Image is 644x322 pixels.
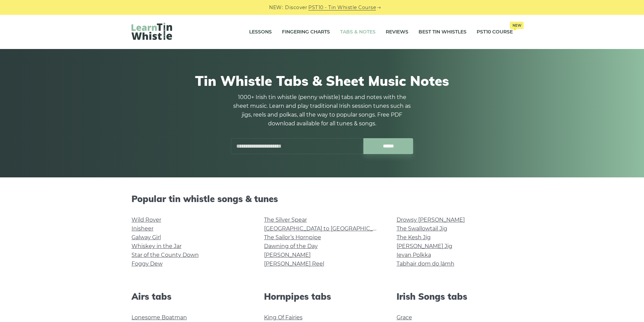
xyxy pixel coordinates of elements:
a: [PERSON_NAME] [264,252,311,258]
a: Lonesome Boatman [132,314,187,321]
a: The Kesh Jig [397,234,431,241]
a: Lessons [249,24,272,41]
h2: Popular tin whistle songs & tunes [132,194,513,204]
img: LearnTinWhistle.com [132,23,172,40]
a: Wild Rover [132,217,161,223]
a: Drowsy [PERSON_NAME] [397,217,465,223]
a: The Silver Spear [264,217,307,223]
a: Galway Girl [132,234,161,241]
a: Best Tin Whistles [419,24,467,41]
a: Fingering Charts [282,24,330,41]
a: The Sailor’s Hornpipe [264,234,321,241]
a: [PERSON_NAME] Jig [397,243,452,249]
h2: Irish Songs tabs [397,291,513,302]
a: [PERSON_NAME] Reel [264,261,324,267]
a: Tabhair dom do lámh [397,261,454,267]
span: New [510,22,524,29]
a: PST10 CourseNew [477,24,513,41]
a: Reviews [386,24,408,41]
a: Dawning of the Day [264,243,318,249]
a: [GEOGRAPHIC_DATA] to [GEOGRAPHIC_DATA] [264,225,389,232]
h2: Airs tabs [132,291,248,302]
h1: Tin Whistle Tabs & Sheet Music Notes [132,73,513,89]
a: Tabs & Notes [340,24,376,41]
a: Grace [397,314,412,321]
a: Foggy Dew [132,261,163,267]
p: 1000+ Irish tin whistle (penny whistle) tabs and notes with the sheet music. Learn and play tradi... [231,93,413,128]
a: Star of the County Down [132,252,199,258]
a: Inisheer [132,225,153,232]
a: The Swallowtail Jig [397,225,447,232]
a: King Of Fairies [264,314,303,321]
h2: Hornpipes tabs [264,291,380,302]
a: Whiskey in the Jar [132,243,182,249]
a: Ievan Polkka [397,252,431,258]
